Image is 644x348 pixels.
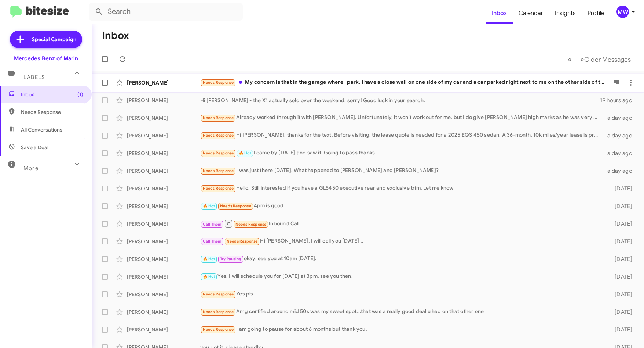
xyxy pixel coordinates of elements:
span: 🔥 Hot [203,274,215,279]
div: [PERSON_NAME] [127,238,200,245]
div: [PERSON_NAME] [127,273,200,280]
span: Needs Response [203,309,234,314]
div: My concern is that in the garage where I park, I have a close wall on one side of my car and a ca... [200,78,609,87]
div: [PERSON_NAME] [127,79,200,86]
div: [PERSON_NAME] [127,114,200,122]
a: Calendar [513,3,549,24]
div: [PERSON_NAME] [127,185,200,192]
div: [DATE] [604,308,638,316]
div: Inbound Call [200,219,604,228]
div: [DATE] [604,273,638,280]
span: 🔥 Hot [239,151,251,155]
span: Needs Response [203,186,234,191]
nav: Page navigation example [564,52,635,67]
span: All Conversations [21,126,62,133]
div: Hi [PERSON_NAME], thanks for the text. Before visiting, the lease quote is needed for a 2025 EQS ... [200,131,604,140]
div: 4pm is good [200,202,604,210]
div: Amg certified around mid 50s was my sweet spot...that was a really good deal u had on that other one [200,308,604,316]
div: Yes! I will schedule you for [DATE] at 3pm, see you then. [200,272,604,281]
input: Search [89,3,243,21]
span: Needs Response [203,133,234,138]
div: [PERSON_NAME] [127,97,200,104]
span: Call Them [203,222,222,227]
div: a day ago [604,167,638,175]
div: [PERSON_NAME] [127,255,200,263]
div: I was just there [DATE]. What happened to [PERSON_NAME] and [PERSON_NAME]? [200,166,604,175]
div: [DATE] [604,255,638,263]
div: [DATE] [604,291,638,298]
a: Insights [549,3,582,24]
div: I came by [DATE] and saw it. Going to pass thanks. [200,149,604,157]
div: Mercedes Benz of Marin [14,55,78,62]
span: 🔥 Hot [203,256,215,261]
div: [PERSON_NAME] [127,308,200,316]
div: Already worked through it with [PERSON_NAME]. Unfortunately, it won't work out for me, but I do g... [200,114,604,122]
span: Labels [23,74,45,80]
a: Profile [582,3,610,24]
span: Try Pausing [220,256,241,261]
span: « [568,55,572,64]
div: [PERSON_NAME] [127,291,200,298]
button: Previous [563,52,576,67]
div: [PERSON_NAME] [127,202,200,210]
span: Needs Response [203,168,234,173]
button: MW [610,6,636,18]
div: [DATE] [604,202,638,210]
span: Older Messages [584,55,631,64]
span: Call Them [203,239,222,244]
span: Needs Response [203,115,234,120]
h1: Inbox [102,30,129,42]
div: a day ago [604,132,638,139]
a: Special Campaign [10,31,82,48]
span: Needs Response [203,327,234,332]
button: Next [576,52,635,67]
div: Yes pls [200,290,604,298]
div: [DATE] [604,220,638,227]
div: okay, see you at 10am [DATE]. [200,255,604,263]
span: Needs Response [227,239,258,244]
div: I am going to pause for about 6 months but thank you. [200,325,604,334]
div: 19 hours ago [600,97,638,104]
div: [DATE] [604,326,638,333]
span: More [23,165,39,172]
div: a day ago [604,150,638,157]
span: (1) [77,91,83,98]
span: Needs Response [21,108,83,116]
div: Hi [PERSON_NAME] - the X1 actually sold over the weekend, sorry! Good luck in your search. [200,97,600,104]
div: Hi [PERSON_NAME], I will call you [DATE] .. [200,237,604,245]
span: Special Campaign [32,36,76,43]
span: Needs Response [203,292,234,297]
div: [PERSON_NAME] [127,220,200,227]
span: 🔥 Hot [203,204,215,208]
span: Needs Response [235,222,267,227]
div: [PERSON_NAME] [127,150,200,157]
div: Hello! Still interested if you have a GLS450 executive rear and exclusive trim. Let me know [200,184,604,193]
span: Needs Response [220,204,251,208]
div: [PERSON_NAME] [127,132,200,139]
div: a day ago [604,114,638,122]
div: MW [616,6,629,18]
div: [DATE] [604,238,638,245]
span: Inbox [21,91,83,98]
span: Needs Response [203,151,234,155]
span: Save a Deal [21,144,48,151]
a: Inbox [486,3,513,24]
div: [PERSON_NAME] [127,167,200,175]
span: Needs Response [203,80,234,85]
div: [PERSON_NAME] [127,326,200,333]
span: » [580,55,584,64]
div: [DATE] [604,185,638,192]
